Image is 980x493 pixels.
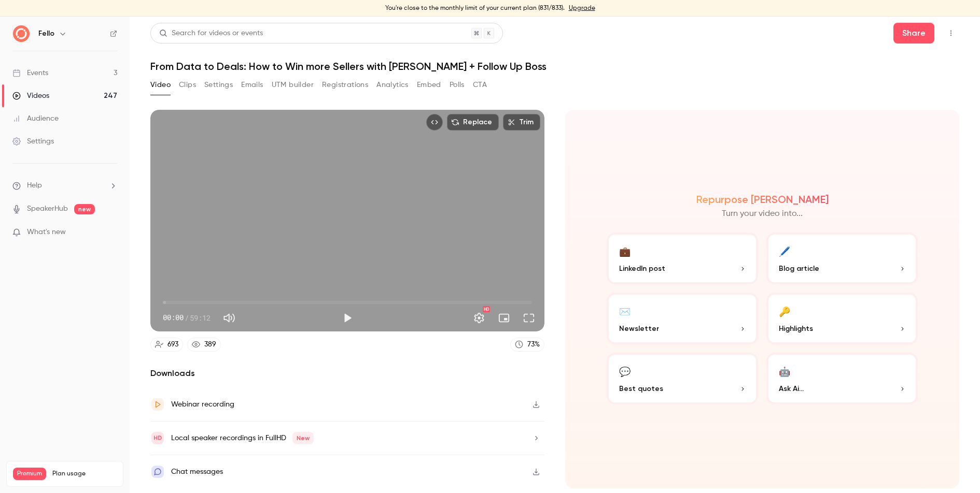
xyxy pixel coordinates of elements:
[893,23,934,44] button: Share
[74,204,95,214] span: new
[607,353,758,404] button: 💬Best quotes
[12,91,49,101] div: Videos
[779,323,813,334] span: Highlights
[27,204,68,214] a: SpeakerHub
[527,339,540,350] div: 73 %
[105,228,117,237] iframe: Noticeable Trigger
[272,77,314,93] button: UTM builder
[219,308,240,328] button: Mute
[27,227,66,238] span: What's new
[150,367,544,380] h2: Downloads
[171,398,234,411] div: Webinar recording
[337,308,358,328] button: Play
[417,77,441,93] button: Embed
[766,293,918,344] button: 🔑Highlights
[779,303,790,319] div: 🔑
[503,114,540,130] button: Trim
[426,114,443,130] button: Embed video
[469,308,489,328] button: Settings
[766,353,918,404] button: 🤖Ask Ai...
[204,339,216,350] div: 389
[13,468,46,480] span: Premium
[13,25,30,42] img: Fello
[241,77,263,93] button: Emails
[27,180,42,191] span: Help
[52,470,117,478] span: Plan usage
[12,68,48,78] div: Events
[494,308,514,328] button: Turn on miniplayer
[204,77,233,93] button: Settings
[163,312,211,323] div: 00:00
[185,312,189,323] span: /
[159,28,263,39] div: Search for videos or events
[190,312,211,323] span: 59:12
[171,466,223,478] div: Chat messages
[150,60,959,72] h1: From Data to Deals: How to Win more Sellers with [PERSON_NAME] + Follow Up Boss
[519,308,539,328] button: Full screen
[943,25,959,41] button: Top Bar Actions
[473,77,487,93] button: CTA
[12,180,117,191] li: help-dropdown-opener
[376,77,409,93] button: Analytics
[619,263,665,274] span: LinkedIn post
[779,243,790,259] div: 🖊️
[12,136,54,147] div: Settings
[607,293,758,344] button: ✉️Newsletter
[779,383,804,394] span: Ask Ai...
[163,312,184,323] span: 00:00
[619,303,631,319] div: ✉️
[187,338,221,352] a: 389
[619,323,659,334] span: Newsletter
[179,77,196,93] button: Clips
[150,338,183,352] a: 693
[38,28,54,39] h6: Fello
[150,77,171,93] button: Video
[619,383,663,394] span: Best quotes
[322,77,368,93] button: Registrations
[12,113,59,124] div: Audience
[171,432,314,444] div: Local speaker recordings in FullHD
[607,233,758,284] button: 💼LinkedIn post
[292,432,314,444] span: New
[766,233,918,284] button: 🖊️Blog article
[167,339,178,350] div: 693
[696,193,829,206] h2: Repurpose [PERSON_NAME]
[447,114,499,130] button: Replace
[779,263,819,274] span: Blog article
[619,243,631,259] div: 💼
[483,306,490,312] div: HD
[450,77,465,93] button: Polls
[722,208,803,220] p: Turn your video into...
[779,363,790,379] div: 🤖
[619,363,631,379] div: 💬
[569,4,595,12] a: Upgrade
[510,338,544,352] a: 73%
